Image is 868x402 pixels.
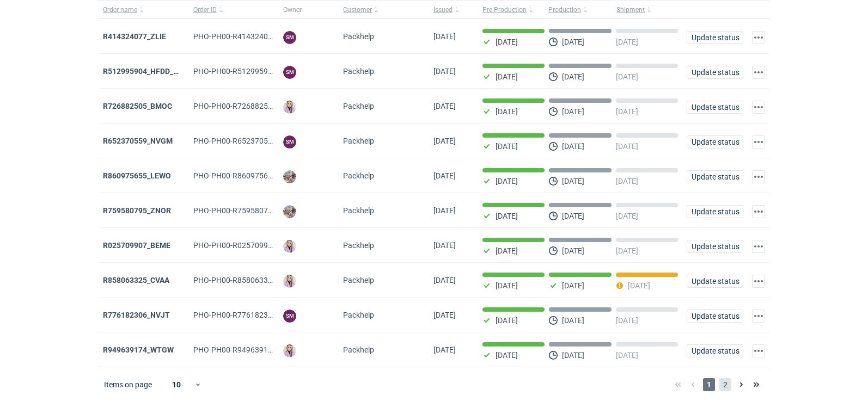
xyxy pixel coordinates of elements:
[103,171,171,180] a: R860975655_LEWO
[692,277,738,285] span: Update status
[496,142,518,151] p: [DATE]
[496,107,518,116] p: [DATE]
[562,72,584,81] p: [DATE]
[103,32,166,41] a: R414324077_ZLIE
[616,38,638,46] p: [DATE]
[628,281,650,290] p: [DATE]
[193,171,301,180] span: PHO-PH00-R860975655_LEWO
[283,66,296,79] figcaption: SM
[562,316,584,325] p: [DATE]
[562,177,584,185] p: [DATE]
[703,378,715,391] span: 1
[752,275,765,288] button: Actions
[616,351,638,360] p: [DATE]
[687,344,743,357] button: Update status
[103,102,172,110] a: R726882505_BMOC
[692,312,738,320] span: Update status
[193,206,300,215] span: PHO-PH00-R759580795_ZNOR
[433,241,456,250] span: 19/08/2025
[692,103,738,111] span: Update status
[433,311,456,319] span: 11/08/2025
[687,101,743,114] button: Update status
[103,137,173,145] a: R652370559_NVGM
[687,170,743,183] button: Update status
[752,170,765,183] button: Actions
[433,345,456,354] span: 08/08/2025
[752,240,765,253] button: Actions
[687,275,743,288] button: Update status
[496,351,518,360] p: [DATE]
[752,135,765,149] button: Actions
[687,135,743,149] button: Update status
[283,310,296,323] figcaption: SM
[496,212,518,220] p: [DATE]
[283,170,296,183] img: Michał Palasek
[692,347,738,355] span: Update status
[103,5,137,14] span: Order name
[687,205,743,218] button: Update status
[496,177,518,185] p: [DATE]
[433,32,456,41] span: 26/08/2025
[283,275,296,288] img: Klaudia Wiśniewska
[562,246,584,255] p: [DATE]
[343,102,374,110] span: Packhelp
[692,69,738,76] span: Update status
[343,5,372,14] span: Customer
[283,205,296,218] img: Michał Palasek
[687,31,743,44] button: Update status
[343,32,374,41] span: Packhelp
[193,276,299,285] span: PHO-PH00-R858063325_CVAA
[283,135,296,149] figcaption: SM
[562,38,584,46] p: [DATE]
[429,1,478,18] button: Issued
[616,316,638,325] p: [DATE]
[159,377,194,392] div: 10
[104,379,152,390] span: Items on page
[616,246,638,255] p: [DATE]
[433,67,456,76] span: 25/08/2025
[478,1,546,18] button: Pre-Production
[103,241,170,250] a: R025709907_BEME
[343,345,374,354] span: Packhelp
[433,137,456,145] span: 22/08/2025
[692,243,738,250] span: Update status
[482,5,527,14] span: Pre-Production
[687,66,743,79] button: Update status
[193,102,302,110] span: PHO-PH00-R726882505_BMOC
[562,107,584,116] p: [DATE]
[752,205,765,218] button: Actions
[103,311,170,319] strong: R776182306_NVJT
[343,241,374,250] span: Packhelp
[562,142,584,151] p: [DATE]
[719,378,731,391] span: 2
[692,138,738,146] span: Update status
[103,67,195,76] strong: R512995904_HFDD_MOOR
[546,1,614,18] button: Production
[343,137,374,145] span: Packhelp
[548,5,581,14] span: Production
[193,32,295,41] span: PHO-PH00-R414324077_ZLIE
[692,173,738,181] span: Update status
[103,345,174,354] a: R949639174_WTGW
[616,72,638,81] p: [DATE]
[103,206,171,215] a: R759580795_ZNOR
[752,344,765,357] button: Actions
[752,66,765,79] button: Actions
[496,72,518,81] p: [DATE]
[496,246,518,255] p: [DATE]
[193,137,302,145] span: PHO-PH00-R652370559_NVGM
[343,67,374,76] span: Packhelp
[193,345,303,354] span: PHO-PH00-R949639174_WTGW
[616,142,638,151] p: [DATE]
[496,38,518,46] p: [DATE]
[752,31,765,44] button: Actions
[283,5,302,14] span: Owner
[687,310,743,323] button: Update status
[496,281,518,290] p: [DATE]
[616,107,638,116] p: [DATE]
[193,311,299,319] span: PHO-PH00-R776182306_NVJT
